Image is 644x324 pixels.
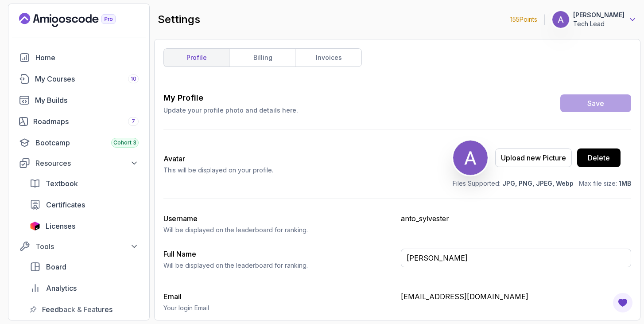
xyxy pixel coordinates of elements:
[401,213,631,224] p: anto_sylvester
[587,98,604,109] div: Save
[588,152,610,163] div: Delete
[113,139,136,146] span: Cohort 3
[163,92,298,104] h3: My Profile
[560,94,631,112] button: Save
[132,118,135,125] span: 7
[14,91,144,109] a: builds
[502,180,574,187] span: JPG, PNG, JPEG, Webp
[163,291,394,302] h3: Email
[46,262,66,272] span: Board
[35,137,139,148] div: Bootcamp
[612,292,633,313] button: Open Feedback Button
[33,116,139,127] div: Roadmaps
[14,238,144,254] button: Tools
[453,141,488,175] img: user profile image
[229,49,295,66] a: billing
[163,153,273,164] h2: Avatar
[46,221,75,231] span: Licenses
[24,196,144,214] a: certificates
[35,74,139,84] div: My Courses
[158,12,200,27] h2: settings
[552,11,569,28] img: user profile image
[164,49,229,66] a: profile
[35,158,139,168] div: Resources
[401,291,631,302] p: [EMAIL_ADDRESS][DOMAIN_NAME]
[163,214,198,223] label: Username
[552,11,637,28] button: user profile image[PERSON_NAME]Tech Lead
[501,152,566,163] div: Upload new Picture
[14,155,144,171] button: Resources
[163,250,196,258] label: Full Name
[14,113,144,130] a: roadmaps
[163,226,394,234] p: Will be displayed on the leaderboard for ranking.
[42,304,113,315] span: Feedback & Features
[573,20,625,28] p: Tech Lead
[14,70,144,88] a: courses
[619,180,631,187] span: 1MB
[131,75,136,82] span: 10
[14,49,144,66] a: home
[46,283,77,293] span: Analytics
[24,175,144,192] a: textbook
[295,49,361,66] a: invoices
[35,95,139,105] div: My Builds
[163,261,394,270] p: Will be displayed on the leaderboard for ranking.
[495,148,572,167] button: Upload new Picture
[510,15,537,24] p: 155 Points
[401,249,631,267] input: Enter your full name
[24,258,144,276] a: board
[46,199,85,210] span: Certificates
[573,11,625,20] p: [PERSON_NAME]
[453,179,631,188] p: Files Supported: Max file size:
[14,134,144,152] a: bootcamp
[30,222,40,230] img: jetbrains icon
[163,106,298,115] p: Update your profile photo and details here.
[163,304,394,312] p: Your login Email
[19,13,136,27] a: Landing page
[24,301,144,318] a: feedback
[577,148,621,167] button: Delete
[24,279,144,297] a: analytics
[35,52,139,63] div: Home
[24,217,144,235] a: licenses
[46,178,78,189] span: Textbook
[163,166,273,175] p: This will be displayed on your profile.
[35,241,139,252] div: Tools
